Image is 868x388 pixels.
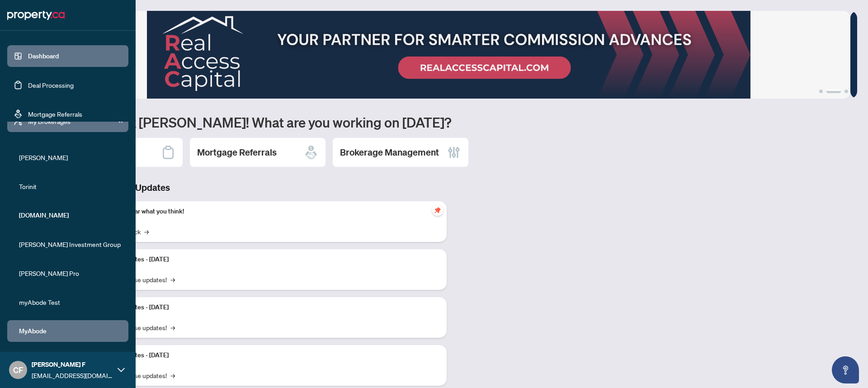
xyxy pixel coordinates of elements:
p: We want to hear what you think! [95,207,439,217]
span: [PERSON_NAME] F [32,360,113,369]
span: CF [13,364,23,376]
span: → [170,322,175,332]
span: → [144,227,149,237]
span: Torinit [19,181,122,191]
button: 1 [819,90,823,93]
p: Platform Updates - [DATE] [95,350,439,360]
h3: Brokerage & Industry Updates [47,181,447,194]
span: myAbode Test [19,297,122,307]
p: Platform Updates - [DATE] [95,255,439,265]
a: Mortgage Referrals [28,110,82,118]
span: [DOMAIN_NAME] [19,210,122,220]
img: Slide 1 [47,11,850,99]
button: 2 [826,90,841,93]
span: → [170,274,175,284]
button: 3 [844,90,848,93]
span: [PERSON_NAME] [19,152,122,162]
span: → [170,370,175,380]
h2: Mortgage Referrals [197,146,277,159]
a: Deal Processing [28,81,74,89]
button: Open asap [832,356,859,383]
span: [PERSON_NAME] Investment Group [19,239,122,249]
span: MyAbode [19,326,122,336]
a: Dashboard [28,52,59,60]
span: [PERSON_NAME] Pro [19,268,122,278]
h1: Welcome back [PERSON_NAME]! What are you working on [DATE]? [47,114,857,131]
p: Platform Updates - [DATE] [95,303,439,312]
h2: Brokerage Management [340,146,439,159]
span: [EMAIL_ADDRESS][DOMAIN_NAME] [32,370,113,380]
span: pushpin [432,205,443,216]
img: logo [7,8,65,23]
